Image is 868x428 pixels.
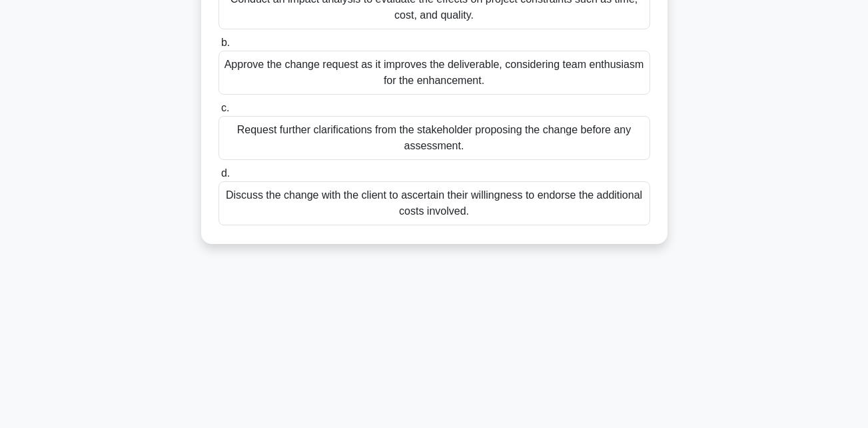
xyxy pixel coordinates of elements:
[221,37,230,48] span: b.
[218,51,650,95] div: Approve the change request as it improves the deliverable, considering team enthusiasm for the en...
[221,167,230,179] span: d.
[221,102,229,113] span: c.
[218,116,650,160] div: Request further clarifications from the stakeholder proposing the change before any assessment.
[218,181,650,225] div: Discuss the change with the client to ascertain their willingness to endorse the additional costs...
